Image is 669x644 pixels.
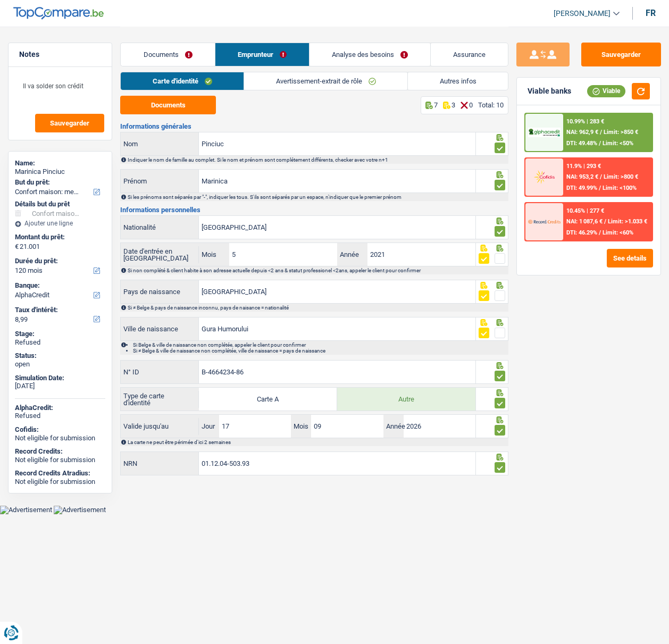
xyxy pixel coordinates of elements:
div: Viable banks [528,87,571,96]
label: Valide jusqu'au [121,418,199,435]
button: Sauvegarder [581,43,661,66]
h5: Notes [19,50,101,59]
div: Détails but du prêt [15,200,105,208]
li: Si ≠ Belge & ville de naissance non complétée, ville de naissance = pays de naissance [133,348,507,354]
span: Limit: >800 € [604,173,638,180]
span: DTI: 46.29% [566,229,597,236]
div: Stage: [15,330,105,338]
label: Montant du prêt: [15,233,103,241]
input: MM [229,243,337,266]
label: Ville de naissance [121,317,199,340]
label: Nationalité [121,216,199,239]
label: N° ID [121,361,199,383]
a: Emprunteur [215,43,309,66]
a: Autres infos [408,72,508,90]
a: [PERSON_NAME] [545,5,620,22]
div: Ajouter une ligne [15,220,105,227]
div: Name: [15,159,105,168]
div: Not eligible for submission [15,434,105,442]
div: Indiquer le nom de famille au complet. Si le nom et prénom sont complétement différents, checker ... [128,157,507,163]
span: NAI: 953,2 € [566,173,598,180]
label: Mois [199,243,229,266]
div: Cofidis: [15,425,105,434]
span: € [15,242,19,251]
div: Status: [15,352,105,360]
label: Prénom [121,170,199,193]
a: Analyse des besoins [310,43,430,66]
span: / [600,173,602,180]
span: DTI: 49.99% [566,185,597,191]
span: Sauvegarder [50,120,89,127]
label: Jour [199,415,219,438]
a: Avertissement-extrait de rôle [244,72,407,90]
span: / [600,129,602,136]
label: Taux d'intérêt: [15,306,103,314]
button: Sauvegarder [35,114,104,132]
input: Belgique [199,216,475,239]
span: Limit: <100% [603,185,637,191]
div: Refused [15,338,105,347]
label: NRN [121,452,199,475]
input: Belgique [199,280,475,303]
img: Cofidis [528,169,561,186]
div: fr [646,8,656,18]
span: DTI: 49.48% [566,140,597,147]
p: 3 [451,101,455,109]
div: Viable [587,85,625,97]
input: MM [311,415,383,438]
div: 10.45% | 277 € [566,207,604,214]
div: La carte ne peut être périmée d'ici 2 semaines [128,439,507,445]
img: AlphaCredit [528,128,561,138]
input: AAAA [404,415,475,438]
label: Durée du prêt: [15,257,103,265]
a: Documents [121,43,214,66]
div: AlphaCredit: [15,404,105,412]
span: / [604,218,606,225]
p: 0 [469,101,473,109]
label: Banque: [15,281,103,290]
span: NAI: 962,9 € [566,129,598,136]
li: Si Belge & ville de naissance non complétée, appeler le client pour confirmer [133,342,507,348]
label: Année [383,415,404,438]
div: Record Credits: [15,447,105,456]
label: Nom [121,132,199,155]
label: Pays de naissance [121,280,199,303]
input: 12.12.12-123.12 [199,452,475,475]
div: Si ≠ Belge & pays de naissance inconnu, pays de naisance = nationalité [128,305,507,311]
h3: Informations personnelles [120,206,508,213]
input: JJ [219,415,291,438]
span: [PERSON_NAME] [554,9,611,18]
div: Not eligible for submission [15,456,105,464]
span: Limit: <50% [603,140,633,147]
h3: Informations générales [120,123,508,130]
div: Not eligible for submission [15,478,105,486]
span: / [599,185,601,191]
div: Refused [15,412,105,420]
span: Limit: >850 € [604,129,638,136]
div: [DATE] [15,382,105,390]
div: Si non complété & client habite à son adresse actuelle depuis <2 ans & statut professionel <2ans,... [128,267,507,273]
span: NAI: 1 087,6 € [566,218,603,225]
div: Si les prénoms sont séparés par "-", indiquer les tous. S'ils sont séparés par un espace, n'indiq... [128,194,507,200]
div: Marinica Pinciuc [15,168,105,176]
div: Simulation Date: [15,374,105,382]
label: Date d'entrée en [GEOGRAPHIC_DATA] [121,246,199,263]
label: Type de carte d'identité [121,391,199,408]
span: Limit: <60% [603,229,633,236]
a: Assurance [431,43,508,66]
label: Mois [291,415,311,438]
button: See details [607,249,653,267]
span: / [599,140,601,147]
img: TopCompare Logo [13,7,104,20]
img: Record Credits [528,214,561,230]
input: AAAA [367,243,475,266]
div: Record Credits Atradius: [15,469,105,478]
p: 7 [434,101,438,109]
label: Autre [337,388,475,411]
div: 10.99% | 283 € [566,118,604,125]
span: Limit: >1.033 € [608,218,647,225]
div: open [15,360,105,369]
label: Année [337,243,367,266]
label: But du prêt: [15,178,103,187]
a: Carte d'identité [121,72,244,90]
